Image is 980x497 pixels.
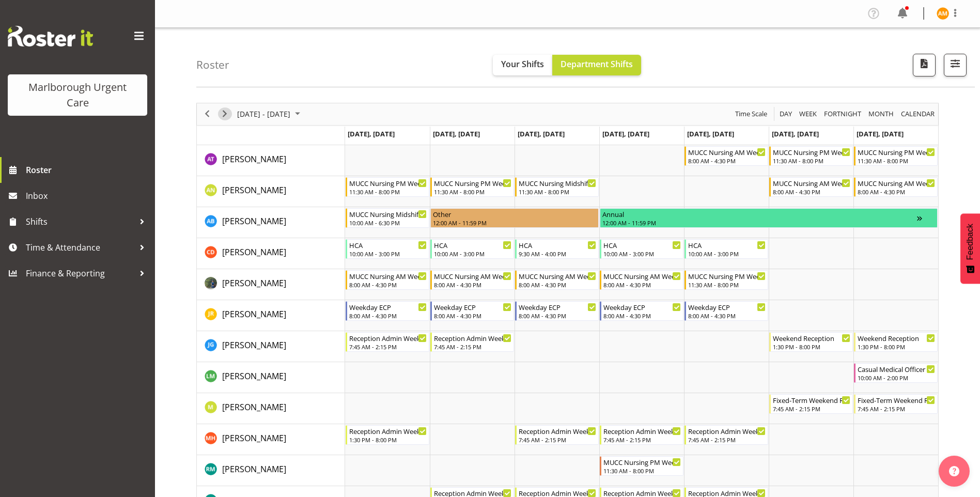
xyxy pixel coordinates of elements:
span: Day [779,107,793,120]
span: [PERSON_NAME] [222,215,286,227]
div: Other [433,209,596,219]
span: [PERSON_NAME] [222,401,286,413]
div: MUCC Nursing PM Weekends [773,147,850,157]
div: 12:00 AM - 11:59 PM [433,219,596,227]
span: Fortnight [823,107,862,120]
span: [DATE], [DATE] [433,129,480,138]
div: Agnes Tyson"s event - MUCC Nursing PM Weekends Begin From Sunday, October 19, 2025 at 11:30:00 AM... [854,146,938,166]
div: HCA [434,240,511,250]
a: [PERSON_NAME] [222,246,286,258]
td: Luqman Mohd Jani resource [197,362,345,393]
td: Andrew Brooks resource [197,207,345,238]
button: Next [218,107,232,120]
div: 11:30 AM - 8:00 PM [688,281,766,289]
div: 10:00 AM - 2:00 PM [858,374,935,382]
button: October 2025 [236,107,305,120]
a: [PERSON_NAME] [222,308,286,320]
div: Gloria Varghese"s event - MUCC Nursing AM Weekday Begin From Thursday, October 16, 2025 at 8:00:0... [600,270,683,290]
div: Cordelia Davies"s event - HCA Begin From Thursday, October 16, 2025 at 10:00:00 AM GMT+13:00 Ends... [600,239,683,259]
div: 11:30 AM - 8:00 PM [603,467,681,475]
div: Luqman Mohd Jani"s event - Casual Medical Officer Weekend Begin From Sunday, October 19, 2025 at ... [854,363,938,383]
div: 10:00 AM - 3:00 PM [603,250,681,258]
div: 1:30 PM - 8:00 PM [349,436,427,444]
div: Andrew Brooks"s event - Annual Begin From Thursday, October 16, 2025 at 12:00:00 AM GMT+13:00 End... [600,208,938,228]
a: [PERSON_NAME] [222,277,286,289]
button: Department Shifts [552,55,641,75]
div: 8:00 AM - 4:30 PM [603,281,681,289]
div: 10:00 AM - 3:00 PM [434,250,511,258]
div: Reception Admin Weekday AM [519,426,596,436]
span: Roster [26,162,150,178]
div: 11:30 AM - 8:00 PM [773,157,850,165]
div: Jacinta Rangi"s event - Weekday ECP Begin From Wednesday, October 15, 2025 at 8:00:00 AM GMT+13:0... [515,301,599,321]
div: 11:30 AM - 8:00 PM [519,188,596,196]
div: Fixed-Term Weekend Reception [773,395,850,405]
button: Month [899,107,937,120]
a: [PERSON_NAME] [222,401,286,413]
div: Josephine Godinez"s event - Weekend Reception Begin From Sunday, October 19, 2025 at 1:30:00 PM G... [854,332,938,352]
div: MUCC Nursing Midshift [349,209,427,219]
div: MUCC Nursing AM Weekends [858,178,935,188]
div: Casual Medical Officer Weekend [858,364,935,374]
div: 8:00 AM - 4:30 PM [434,312,511,320]
span: Time Scale [734,107,768,120]
div: HCA [519,240,596,250]
td: Gloria Varghese resource [197,269,345,300]
div: Andrew Brooks"s event - MUCC Nursing Midshift Begin From Monday, October 13, 2025 at 10:00:00 AM ... [346,208,429,228]
div: 10:00 AM - 6:30 PM [349,219,427,227]
div: MUCC Nursing AM Weekends [773,178,850,188]
div: Weekday ECP [688,302,766,312]
div: October 13 - 19, 2025 [234,103,306,125]
div: Agnes Tyson"s event - MUCC Nursing PM Weekends Begin From Saturday, October 18, 2025 at 11:30:00 ... [769,146,853,166]
button: Time Scale [734,107,769,120]
div: MUCC Nursing PM Weekends [858,147,935,157]
div: HCA [603,240,681,250]
span: [DATE], [DATE] [772,129,819,138]
div: 8:00 AM - 4:30 PM [603,312,681,320]
span: Department Shifts [561,58,633,70]
div: 7:45 AM - 2:15 PM [349,343,427,351]
div: Margie Vuto"s event - Fixed-Term Weekend Reception Begin From Saturday, October 18, 2025 at 7:45:... [769,394,853,414]
div: Josephine Godinez"s event - Reception Admin Weekday AM Begin From Tuesday, October 14, 2025 at 7:... [430,332,514,352]
button: Your Shifts [493,55,552,75]
div: Cordelia Davies"s event - HCA Begin From Monday, October 13, 2025 at 10:00:00 AM GMT+13:00 Ends A... [346,239,429,259]
a: [PERSON_NAME] [222,463,286,475]
span: calendar [900,107,936,120]
a: [PERSON_NAME] [222,184,286,196]
div: MUCC Nursing AM Weekday [434,271,511,281]
span: [PERSON_NAME] [222,308,286,320]
div: 11:30 AM - 8:00 PM [434,188,511,196]
div: Weekday ECP [519,302,596,312]
div: Gloria Varghese"s event - MUCC Nursing AM Weekday Begin From Tuesday, October 14, 2025 at 8:00:00... [430,270,514,290]
span: [PERSON_NAME] [222,153,286,165]
div: next period [216,103,234,125]
div: Reception Admin Weekday AM [603,426,681,436]
div: Cordelia Davies"s event - HCA Begin From Wednesday, October 15, 2025 at 9:30:00 AM GMT+13:00 Ends... [515,239,599,259]
div: Jacinta Rangi"s event - Weekday ECP Begin From Tuesday, October 14, 2025 at 8:00:00 AM GMT+13:00 ... [430,301,514,321]
div: 7:45 AM - 2:15 PM [434,343,511,351]
div: Weekend Reception [773,333,850,343]
span: [DATE], [DATE] [602,129,649,138]
span: [PERSON_NAME] [222,339,286,351]
div: 11:30 AM - 8:00 PM [349,188,427,196]
span: Feedback [966,224,975,260]
span: [PERSON_NAME] [222,370,286,382]
div: 7:45 AM - 2:15 PM [519,436,596,444]
div: Margie Vuto"s event - Fixed-Term Weekend Reception Begin From Sunday, October 19, 2025 at 7:45:00... [854,394,938,414]
span: Inbox [26,188,150,204]
button: Timeline Week [798,107,819,120]
div: Gloria Varghese"s event - MUCC Nursing PM Weekday Begin From Friday, October 17, 2025 at 11:30:00... [685,270,768,290]
img: help-xxl-2.png [949,466,959,476]
div: 7:45 AM - 2:15 PM [603,436,681,444]
button: Timeline Day [778,107,794,120]
div: Weekday ECP [434,302,511,312]
td: Alysia Newman-Woods resource [197,176,345,207]
div: Josephine Godinez"s event - Weekend Reception Begin From Saturday, October 18, 2025 at 1:30:00 PM... [769,332,853,352]
td: Jacinta Rangi resource [197,300,345,331]
div: Gloria Varghese"s event - MUCC Nursing AM Weekday Begin From Monday, October 13, 2025 at 8:00:00 ... [346,270,429,290]
div: Reception Admin Weekday AM [688,426,766,436]
div: MUCC Nursing PM Weekday [688,271,766,281]
div: Margret Hall"s event - Reception Admin Weekday AM Begin From Thursday, October 16, 2025 at 7:45:0... [600,425,683,445]
div: Reception Admin Weekday AM [434,333,511,343]
div: Agnes Tyson"s event - MUCC Nursing AM Weekday Begin From Friday, October 17, 2025 at 8:00:00 AM G... [685,146,768,166]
